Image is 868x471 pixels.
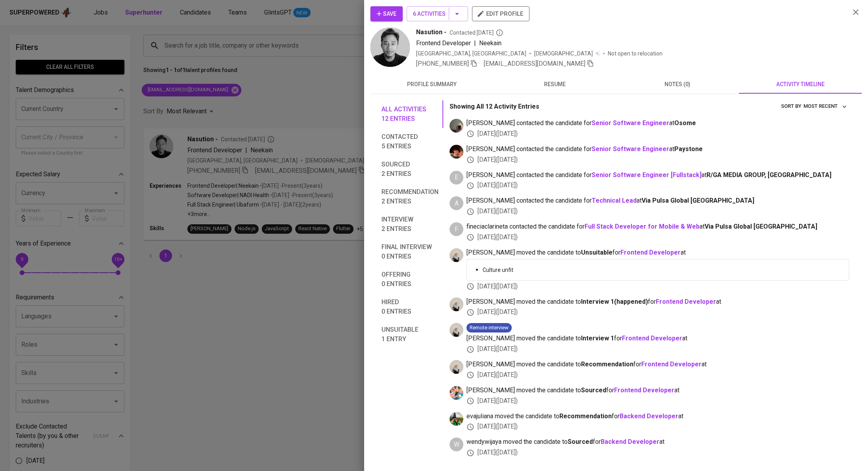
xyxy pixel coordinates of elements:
[620,412,678,420] a: Backend Developer
[581,298,648,305] b: Interview 1 ( happened )
[450,171,463,185] div: E
[474,39,476,48] span: |
[466,196,849,205] span: [PERSON_NAME] contacted the candidate for at
[466,448,849,457] div: [DATE] ( [DATE] )
[559,412,612,420] b: Recommendation
[466,397,849,406] div: [DATE] ( [DATE] )
[581,386,606,394] b: Sourced
[450,102,539,111] p: Showing All 12 Activity Entries
[381,132,439,151] span: Contacted 5 entries
[803,102,847,111] span: Most Recent
[450,248,463,262] img: sharfina@glints.com
[450,297,463,311] img: sharfina@glints.com
[381,242,439,261] span: Final interview 0 entries
[466,360,849,369] span: [PERSON_NAME] moved the candidate to for at
[381,187,439,206] span: Recommendation 2 entries
[450,222,463,236] div: F
[466,422,849,431] div: [DATE] ( [DATE] )
[479,39,502,47] span: Neekain
[416,28,446,37] span: Nasution -
[381,270,439,289] span: Offering 0 entries
[534,50,594,57] span: [DEMOGRAPHIC_DATA]
[466,155,849,164] div: [DATE] ( [DATE] )
[466,233,849,242] div: [DATE] ( [DATE] )
[674,145,703,153] span: Paystone
[466,119,849,128] span: [PERSON_NAME] contacted the candidate for at
[581,360,633,368] b: Recommendation
[466,386,849,395] span: [PERSON_NAME] moved the candidate to for at
[744,79,857,89] span: activity timeline
[413,9,462,19] span: 6 Activities
[381,297,439,316] span: Hired 0 entries
[466,222,849,231] span: fineciaclarineta contacted the candidate for at
[416,60,469,67] span: [PHONE_NUMBER]
[581,334,614,342] b: Interview 1
[592,171,701,179] a: Senior Software Engineer [Fullstack]
[466,248,849,257] span: [PERSON_NAME] moved the candidate to for at
[483,266,842,274] p: Culture unfit
[498,79,611,89] span: resume
[705,223,817,230] span: Via Pulsa Global [GEOGRAPHIC_DATA]
[581,249,613,256] b: Unsuitable
[472,6,529,21] button: edit profile
[407,6,468,21] button: 6 Activities
[656,298,716,305] a: Frontend Developer
[608,50,663,57] p: Not open to relocation
[466,145,849,154] span: [PERSON_NAME] contacted the candidate for at
[416,50,526,57] div: [GEOGRAPHIC_DATA], [GEOGRAPHIC_DATA]
[375,79,489,89] span: profile summary
[450,29,503,37] span: Contacted [DATE]
[370,6,403,21] button: Save
[377,9,396,19] span: Save
[466,171,849,180] span: [PERSON_NAME] contacted the candidate for at
[450,119,463,133] img: aji.muda@glints.com
[622,334,682,342] a: Frontend Developer
[466,129,849,139] div: [DATE] ( [DATE] )
[592,119,669,127] a: Senior Software Engineer
[614,386,674,394] a: Frontend Developer
[641,360,701,368] a: Frontend Developer
[707,171,831,179] span: R/GA MEDIA GROUP, [GEOGRAPHIC_DATA]
[592,197,637,204] a: Technical Lead
[478,9,523,19] span: edit profile
[466,438,849,447] span: wendywijaya moved the candidate to for at
[466,324,512,332] span: Remote interview
[621,79,734,89] span: notes (0)
[466,181,849,190] div: [DATE] ( [DATE] )
[466,334,849,343] span: [PERSON_NAME] moved the candidate to for at
[450,360,463,374] img: sharfina@glints.com
[585,223,700,230] a: Full Stack Developer for Mobile & Web
[620,249,681,256] a: Frontend Developer
[381,215,439,234] span: Interview 2 entries
[370,28,410,67] img: 028d0ee474a69bc598748c933e565114.jpg
[568,438,593,445] b: Sourced
[416,39,471,47] span: Frontend Developer
[466,282,849,291] div: [DATE] ( [DATE] )
[642,197,754,204] span: Via Pulsa Global [GEOGRAPHIC_DATA]
[601,438,659,445] a: Backend Developer
[466,297,849,307] span: [PERSON_NAME] moved the candidate to for at
[381,160,439,179] span: Sourced 2 entries
[592,145,669,153] a: Senior Software Engineer
[450,438,463,451] div: W
[674,119,696,127] span: Osome
[466,308,849,317] div: [DATE] ( [DATE] )
[466,207,849,216] div: [DATE] ( [DATE] )
[466,412,849,421] span: evajuliana moved the candidate to for at
[450,386,463,400] img: rifany@glints.com
[466,371,849,380] div: [DATE] ( [DATE] )
[781,103,801,109] span: sort by
[450,412,463,426] img: eva@glints.com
